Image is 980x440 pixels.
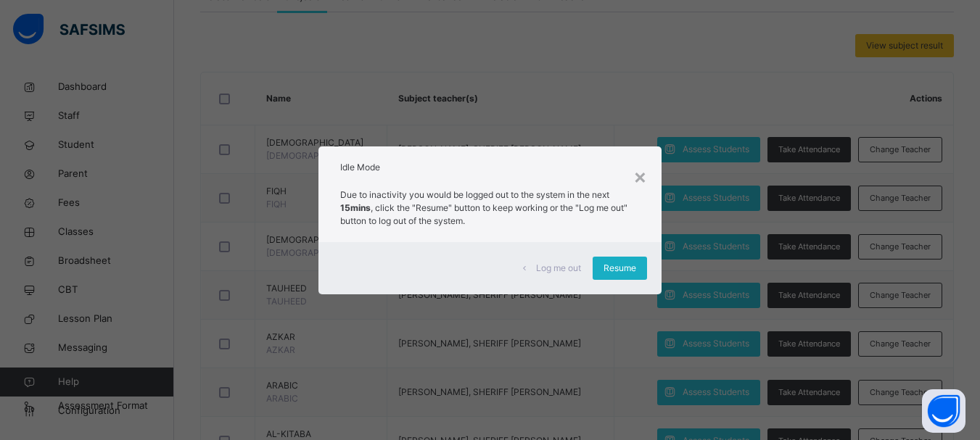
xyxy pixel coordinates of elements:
strong: 15mins [340,202,371,213]
p: Due to inactivity you would be logged out to the system in the next , click the "Resume" button t... [340,188,640,228]
span: Log me out [536,262,581,275]
span: Resume [604,262,636,275]
button: Open asap [922,389,965,433]
div: × [633,161,647,191]
h2: Idle Mode [340,161,640,174]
